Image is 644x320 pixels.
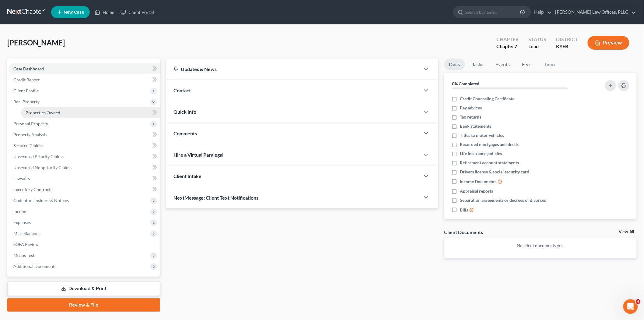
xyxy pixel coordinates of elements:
[13,209,27,214] span: Income
[13,253,34,258] span: Means Test
[556,36,578,43] div: District
[9,129,160,140] a: Property Analysis
[444,59,465,70] a: Docs
[452,81,480,86] strong: 0% Completed
[13,121,48,126] span: Personal Property
[623,299,638,314] iframe: Intercom live chat
[64,10,84,15] span: New Case
[13,88,39,93] span: Client Profile
[9,74,160,85] a: Credit Report
[528,43,546,50] div: Lead
[13,77,40,82] span: Credit Report
[460,179,497,185] span: Income Documents
[9,173,160,184] a: Lawsuits
[173,66,413,72] div: Updates & News
[467,59,488,70] a: Tasks
[13,132,47,137] span: Property Analysis
[460,105,482,111] span: Pay advices
[449,243,632,249] p: No client documents yet.
[173,152,223,158] span: Hire a Virtual Paralegal
[7,298,160,312] a: Review & File
[460,160,519,166] span: Retirement account statements
[460,197,546,203] span: Separation agreements or decrees of divorces
[465,6,521,18] input: Search by name...
[460,96,515,102] span: Credit Counseling Certificate
[552,7,636,18] a: [PERSON_NAME] Law Offices, PLLC
[13,231,40,236] span: Miscellaneous
[9,162,160,173] a: Unsecured Nonpriority Claims
[9,151,160,162] a: Unsecured Priority Claims
[173,195,258,201] span: NextMessage: Client Text Notifications
[7,282,160,296] a: Download & Print
[13,165,72,170] span: Unsecured Nonpriority Claims
[496,36,519,43] div: Chapter
[117,7,157,18] a: Client Portal
[13,66,44,71] span: Case Dashboard
[173,109,196,115] span: Quick Info
[173,173,201,179] span: Client Intake
[9,239,160,250] a: SOFA Review
[13,176,30,181] span: Lawsuits
[13,198,69,203] span: Codebtors Insiders & Notices
[26,110,60,115] span: Properties Owned
[13,99,40,104] span: Real Property
[619,230,634,234] a: View All
[496,43,519,50] div: Chapter
[460,169,530,175] span: Drivers license & social security card
[13,187,52,192] span: Executory Contracts
[9,140,160,151] a: Secured Claims
[528,36,546,43] div: Status
[517,59,537,70] a: Fees
[460,188,493,194] span: Appraisal reports
[173,87,191,93] span: Contact
[588,36,629,50] button: Preview
[460,132,504,138] span: Titles to motor vehicles
[556,43,578,50] div: KYEB
[173,130,197,136] span: Comments
[13,143,43,148] span: Secured Claims
[13,242,39,247] span: SOFA Review
[636,299,641,304] span: 4
[13,154,64,159] span: Unsecured Priority Claims
[460,123,492,129] span: Bank statements
[491,59,515,70] a: Events
[460,114,481,120] span: Tax returns
[13,220,31,225] span: Expenses
[539,59,561,70] a: Timer
[7,38,65,47] span: [PERSON_NAME]
[460,141,519,148] span: Recorded mortgages and deeds
[9,63,160,74] a: Case Dashboard
[460,207,468,213] span: Bills
[444,229,483,235] div: Client Documents
[13,264,56,269] span: Additional Documents
[531,7,552,18] a: Help
[514,43,517,49] span: 7
[21,107,160,118] a: Properties Owned
[92,7,117,18] a: Home
[460,151,502,157] span: Life insurance policies
[9,184,160,195] a: Executory Contracts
